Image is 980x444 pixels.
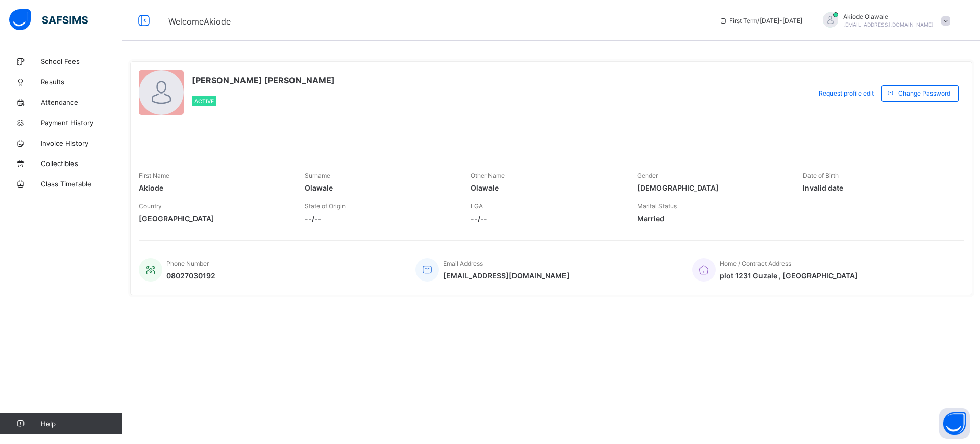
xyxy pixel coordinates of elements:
span: [EMAIL_ADDRESS][DOMAIN_NAME] [843,21,934,28]
span: Email Address [443,260,483,267]
span: Country [139,202,162,210]
button: Open asap [939,408,970,439]
img: safsims [9,9,88,31]
span: Change Password [898,89,950,97]
span: Marital Status [637,202,677,210]
span: Results [41,78,122,86]
span: Payment History [41,119,122,127]
span: State of Origin [305,202,346,210]
span: School Fees [41,57,122,65]
span: Invoice History [41,139,122,147]
span: Class Timetable [41,180,122,188]
span: Gender [637,172,658,179]
span: Akiode [139,183,289,192]
span: session/term information [719,17,802,25]
span: Invalid date [803,183,953,192]
span: Other Name [471,172,505,179]
span: Phone Number [166,260,209,267]
span: Welcome Akiode [168,16,231,27]
span: --/-- [305,214,455,223]
span: Married [637,214,788,223]
span: [DEMOGRAPHIC_DATA] [637,183,788,192]
span: First Name [139,172,169,179]
span: plot 1231 Guzale , [GEOGRAPHIC_DATA] [720,271,858,280]
span: Akiode Olawale [843,13,934,20]
span: Olawale [471,183,621,192]
div: AkiodeOlawale [813,12,955,29]
span: [GEOGRAPHIC_DATA] [139,214,289,223]
span: Home / Contract Address [720,260,791,267]
span: Date of Birth [803,172,839,179]
span: 08027030192 [166,271,215,280]
span: Attendance [41,98,122,106]
span: --/-- [471,214,621,223]
span: Surname [305,172,330,179]
span: [EMAIL_ADDRESS][DOMAIN_NAME] [443,271,570,280]
span: Request profile edit [819,89,874,97]
span: Olawale [305,183,455,192]
span: Help [41,419,122,428]
span: [PERSON_NAME] [PERSON_NAME] [192,75,335,85]
span: LGA [471,202,483,210]
span: Active [194,98,214,104]
span: Collectibles [41,159,122,168]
